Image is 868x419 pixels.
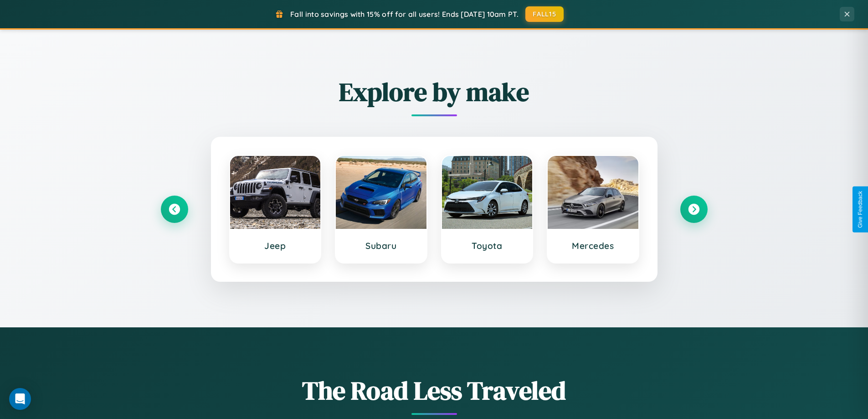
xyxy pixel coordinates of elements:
h3: Subaru [345,240,417,251]
div: Open Intercom Messenger [9,388,31,410]
h3: Mercedes [557,240,629,251]
div: Give Feedback [857,191,863,228]
button: FALL15 [525,6,564,22]
h3: Jeep [239,240,312,251]
h1: The Road Less Traveled [161,373,708,408]
h2: Explore by make [161,74,708,109]
span: Fall into savings with 15% off for all users! Ends [DATE] 10am PT. [290,10,519,19]
h3: Toyota [451,240,524,251]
